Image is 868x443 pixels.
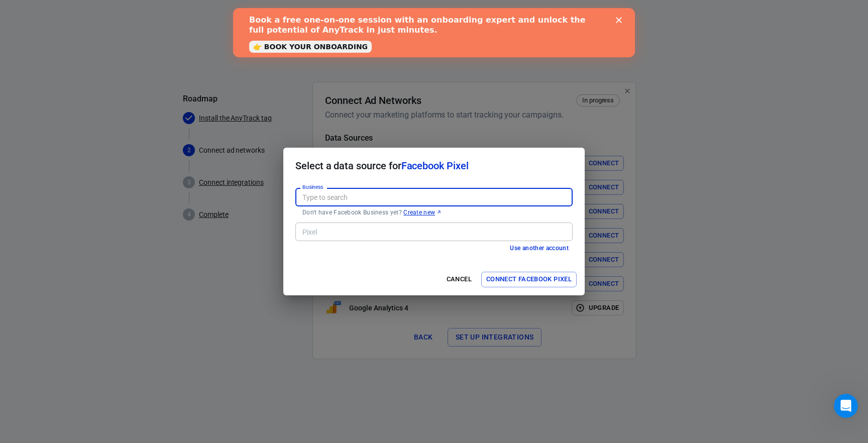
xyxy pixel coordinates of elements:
[383,9,393,15] div: Close
[302,208,566,216] p: Don't have Facebook Business yet?
[443,272,475,287] button: Cancel
[298,191,568,203] input: Type to search
[401,160,469,172] span: Facebook Pixel
[481,272,577,287] button: Connect Facebook Pixel
[403,208,442,216] a: Create new
[233,8,635,57] iframe: Intercom live chat banner
[298,226,568,238] input: Type to search
[834,394,858,418] iframe: Intercom live chat
[302,183,323,191] label: Business
[506,243,573,254] button: Use another account
[283,148,585,184] h2: Select a data source for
